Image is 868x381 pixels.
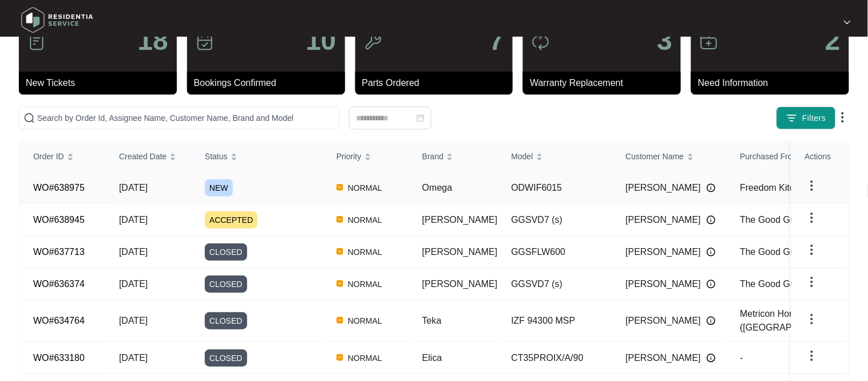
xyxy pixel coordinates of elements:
img: icon [27,33,46,51]
span: Priority [336,150,362,163]
img: Vercel Logo [336,184,343,191]
p: 3 [657,27,672,54]
span: Omega [422,183,452,193]
a: WO#638975 [33,183,85,193]
img: icon [700,33,718,51]
span: [PERSON_NAME] [626,181,701,195]
p: New Tickets [26,76,177,90]
span: Freedom Kitchens [740,183,815,193]
img: Vercel Logo [336,280,343,287]
th: Customer Name [612,142,727,172]
span: Elica [422,353,442,363]
a: WO#637713 [33,247,85,257]
img: filter icon [786,112,798,124]
span: Model [512,150,533,163]
span: [DATE] [119,215,148,225]
th: Priority [323,142,409,172]
p: 2 [825,27,841,54]
p: Need Information [698,76,849,90]
span: [PERSON_NAME] [626,277,701,291]
td: CT35PROIX/A/90 [498,342,612,374]
td: IZF 94300 MSP [498,300,612,342]
th: Actions [791,142,849,172]
span: The Good Guys [740,279,805,289]
img: dropdown arrow [836,111,850,124]
td: GGSFLW600 [498,236,612,268]
p: 7 [489,27,505,54]
img: Info icon [707,248,716,257]
img: Info icon [707,316,716,325]
img: Vercel Logo [336,248,343,255]
span: [PERSON_NAME] [422,247,498,257]
span: The Good Guys [740,215,805,225]
a: WO#638945 [33,215,85,225]
span: Order ID [33,150,64,163]
span: CLOSED [205,243,247,261]
span: NORMAL [343,245,387,259]
th: Order ID [19,142,105,172]
span: Status [205,150,228,163]
img: dropdown arrow [805,243,819,257]
img: dropdown arrow [805,211,819,225]
th: Purchased From [727,142,842,172]
img: dropdown arrow [805,179,819,193]
p: Warranty Replacement [530,76,681,90]
span: NORMAL [343,213,387,227]
img: dropdown arrow [805,312,819,326]
img: dropdown arrow [805,349,819,363]
img: Vercel Logo [336,317,343,324]
span: The Good Guys [740,247,805,257]
img: icon [364,33,382,51]
span: - [740,353,743,363]
span: ACCEPTED [205,211,257,229]
span: [PERSON_NAME] [626,213,701,227]
span: [PERSON_NAME] [626,351,701,365]
span: [PERSON_NAME] [422,279,498,289]
span: [DATE] [119,316,148,325]
span: Teka [422,316,442,325]
img: dropdown arrow [844,19,851,25]
button: filter iconFilters [776,107,836,129]
span: [DATE] [119,353,148,363]
th: Model [498,142,612,172]
a: WO#633180 [33,353,85,363]
th: Created Date [105,142,191,172]
img: Vercel Logo [336,354,343,361]
span: NORMAL [343,181,387,195]
span: [DATE] [119,183,148,193]
img: Vercel Logo [336,216,343,223]
span: Filters [802,112,826,124]
img: icon [196,33,214,51]
img: search-icon [23,112,35,124]
img: Info icon [707,215,716,225]
p: Parts Ordered [362,76,513,90]
img: Info icon [707,183,716,193]
span: [DATE] [119,247,148,257]
span: NEW [205,179,233,197]
a: WO#634764 [33,316,85,325]
span: Brand [422,150,443,163]
span: Customer Name [626,150,684,163]
span: [PERSON_NAME] [626,314,701,328]
img: Info icon [707,353,716,363]
img: residentia service logo [17,3,97,37]
span: [PERSON_NAME] [422,215,498,225]
span: Metricon Homes ([GEOGRAPHIC_DATA]) [740,309,842,332]
span: [PERSON_NAME] [626,245,701,259]
td: GGSVD7 (s) [498,204,612,236]
p: 18 [137,27,168,54]
th: Status [191,142,323,172]
p: Bookings Confirmed [194,76,345,90]
img: Info icon [707,280,716,289]
input: Search by Order Id, Assignee Name, Customer Name, Brand and Model [37,112,335,124]
a: WO#636374 [33,279,85,289]
td: GGSVD7 (s) [498,268,612,300]
img: icon [532,33,550,51]
th: Brand [409,142,498,172]
img: dropdown arrow [805,275,819,289]
span: NORMAL [343,314,387,328]
span: CLOSED [205,312,247,329]
span: Created Date [119,150,167,163]
p: 10 [306,27,336,54]
span: NORMAL [343,277,387,291]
